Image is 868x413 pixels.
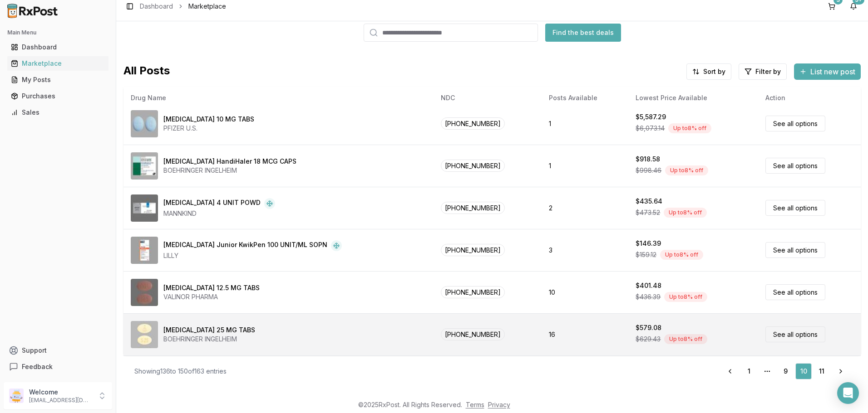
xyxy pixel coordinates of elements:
div: Up to 8 % off [664,334,707,344]
div: Up to 8 % off [664,292,707,302]
div: $435.64 [636,197,662,206]
span: $629.43 [636,335,661,344]
img: RxPost Logo [4,4,62,18]
div: Open Intercom Messenger [837,382,859,404]
span: $6,073.14 [636,124,665,133]
div: [MEDICAL_DATA] Junior KwikPen 100 UNIT/ML SOPN [163,240,327,251]
span: Feedback [22,362,53,371]
div: VALINOR PHARMA [163,292,260,301]
button: Filter by [739,63,787,80]
div: Sales [11,108,105,117]
a: 9 [777,363,794,379]
a: Purchases [7,88,108,104]
button: Find the best deals [545,24,621,42]
div: MANNKIND [163,209,275,218]
span: [PHONE_NUMBER] [441,117,505,130]
span: [PHONE_NUMBER] [441,286,505,298]
button: List new post [794,63,861,80]
span: Sort by [703,67,725,76]
span: [PHONE_NUMBER] [441,244,505,256]
img: Movantik 12.5 MG TABS [131,279,158,306]
div: [MEDICAL_DATA] 12.5 MG TABS [163,283,260,292]
div: Up to 8 % off [664,208,707,218]
span: List new post [810,66,855,77]
div: $401.48 [636,281,661,290]
a: Dashboard [7,39,108,55]
div: Dashboard [11,43,105,52]
span: Filter by [755,67,781,76]
div: $5,587.29 [636,112,666,121]
div: Showing 136 to 150 of 163 entries [134,367,227,376]
span: Marketplace [188,2,226,11]
div: My Posts [11,75,105,84]
div: Marketplace [11,59,105,68]
img: Afrezza 4 UNIT POWD [131,194,158,222]
span: $159.12 [636,250,656,259]
img: User avatar [9,389,24,403]
button: Feedback [4,359,112,375]
th: Drug Name [123,87,434,109]
nav: breadcrumb [140,2,226,11]
div: $918.58 [636,155,660,164]
button: Support [4,342,112,359]
button: Marketplace [4,56,112,71]
a: 1 [741,363,757,379]
div: Up to 8 % off [668,123,711,133]
div: [MEDICAL_DATA] 10 MG TABS [163,115,254,124]
span: [PHONE_NUMBER] [441,202,505,214]
img: HumaLOG Junior KwikPen 100 UNIT/ML SOPN [131,237,158,264]
div: [MEDICAL_DATA] HandiHaler 18 MCG CAPS [163,157,296,166]
span: $998.46 [636,166,661,175]
span: $436.39 [636,292,661,301]
a: Dashboard [140,2,173,11]
div: Up to 8 % off [660,250,703,260]
div: BOEHRINGER INGELHEIM [163,166,296,175]
span: $473.52 [636,208,660,217]
a: List new post [794,68,861,77]
a: See all options [765,116,825,131]
button: My Posts [4,73,112,87]
th: Posts Available [542,87,628,109]
a: See all options [765,200,825,216]
div: $146.39 [636,239,661,248]
p: [EMAIL_ADDRESS][DOMAIN_NAME] [29,397,92,404]
a: Terms [466,401,484,408]
div: LILLY [163,251,342,260]
a: Privacy [488,401,510,408]
a: Sales [7,104,108,121]
td: 1 [542,145,628,187]
a: See all options [765,284,825,300]
span: [PHONE_NUMBER] [441,160,505,172]
img: Spiriva HandiHaler 18 MCG CAPS [131,152,158,180]
a: Go to next page [832,363,850,379]
td: 16 [542,313,628,355]
th: Action [758,87,861,109]
img: Xeljanz 10 MG TABS [131,110,158,137]
th: NDC [434,87,542,109]
td: 10 [542,271,628,313]
div: Purchases [11,92,105,101]
nav: pagination [721,363,850,379]
a: See all options [765,326,825,342]
span: All Posts [123,63,170,80]
button: Sort by [686,63,731,80]
div: [MEDICAL_DATA] 4 UNIT POWD [163,198,261,209]
a: Marketplace [7,55,108,72]
a: 11 [814,363,830,379]
a: See all options [765,158,825,174]
p: Welcome [29,388,92,397]
td: 2 [542,187,628,229]
a: Go to previous page [721,363,739,379]
div: [MEDICAL_DATA] 25 MG TABS [163,326,255,335]
a: 10 [795,363,812,379]
button: Dashboard [4,40,112,54]
h2: Main Menu [7,29,108,36]
td: 1 [542,102,628,145]
img: Jardiance 25 MG TABS [131,321,158,348]
td: 3 [542,229,628,271]
button: Purchases [4,89,112,103]
span: [PHONE_NUMBER] [441,328,505,340]
a: See all options [765,242,825,258]
button: Sales [4,105,112,120]
div: Up to 8 % off [665,165,708,175]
